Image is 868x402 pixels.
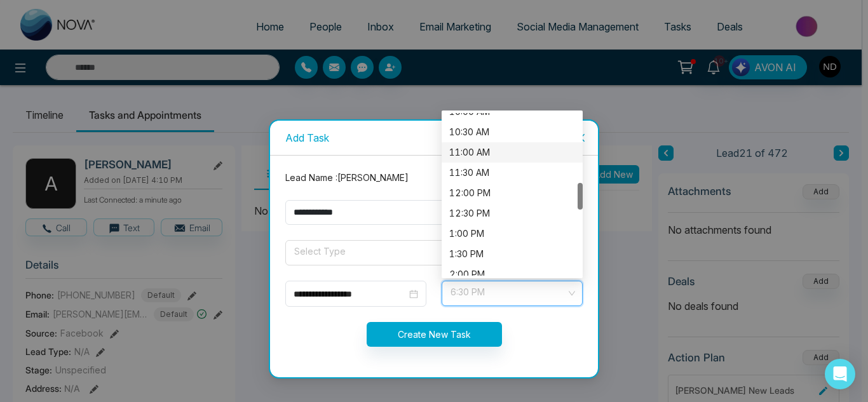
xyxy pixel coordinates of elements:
[442,264,583,285] div: 2:00 PM
[449,145,575,159] div: 11:00 AM
[449,186,575,200] div: 12:00 PM
[825,359,855,389] div: Open Intercom Messenger
[442,203,583,224] div: 12:30 PM
[442,224,583,244] div: 1:00 PM
[451,283,574,304] span: 6:30 PM
[449,267,575,281] div: 2:00 PM
[367,322,502,347] button: Create New Task
[278,171,590,185] div: Lead Name : [PERSON_NAME]
[449,125,575,139] div: 10:30 AM
[285,131,583,145] div: Add Task
[442,163,583,183] div: 11:30 AM
[449,166,575,180] div: 11:30 AM
[449,247,575,261] div: 1:30 PM
[442,142,583,163] div: 11:00 AM
[449,227,575,241] div: 1:00 PM
[442,183,583,203] div: 12:00 PM
[442,244,583,264] div: 1:30 PM
[449,206,575,220] div: 12:30 PM
[442,122,583,142] div: 10:30 AM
